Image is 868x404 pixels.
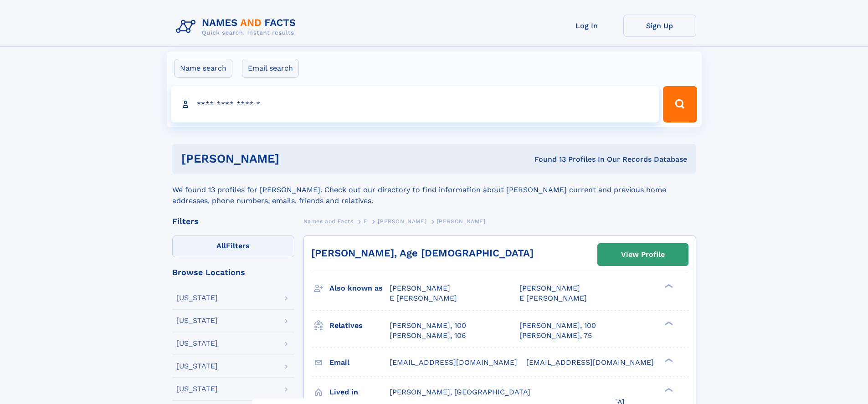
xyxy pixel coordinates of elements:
[663,357,673,363] div: ❯
[623,15,696,37] a: Sign Up
[176,317,218,324] div: [US_STATE]
[176,294,218,302] div: [US_STATE]
[519,294,587,302] span: E [PERSON_NAME]
[329,281,390,296] h3: Also known as
[174,59,232,78] label: Name search
[311,247,534,259] a: [PERSON_NAME], Age [DEMOGRAPHIC_DATA]
[437,218,486,225] span: [PERSON_NAME]
[550,15,623,37] a: Log In
[172,235,294,257] label: Filters
[364,215,368,227] a: E
[621,244,665,265] div: View Profile
[407,154,687,164] div: Found 13 Profiles In Our Records Database
[519,321,596,331] a: [PERSON_NAME], 100
[378,218,426,225] span: [PERSON_NAME]
[176,363,218,370] div: [US_STATE]
[519,284,580,292] span: [PERSON_NAME]
[176,340,218,347] div: [US_STATE]
[663,387,673,393] div: ❯
[329,355,390,370] h3: Email
[390,388,530,396] span: [PERSON_NAME], [GEOGRAPHIC_DATA]
[390,358,517,367] span: [EMAIL_ADDRESS][DOMAIN_NAME]
[171,86,659,123] input: search input
[329,384,390,400] h3: Lived in
[663,320,673,326] div: ❯
[663,283,673,289] div: ❯
[390,321,466,331] a: [PERSON_NAME], 100
[303,215,354,227] a: Names and Facts
[181,153,407,164] h1: [PERSON_NAME]
[390,331,466,341] a: [PERSON_NAME], 106
[390,294,457,302] span: E [PERSON_NAME]
[598,244,688,266] a: View Profile
[172,174,696,206] div: We found 13 profiles for [PERSON_NAME]. Check out our directory to find information about [PERSON...
[526,358,654,367] span: [EMAIL_ADDRESS][DOMAIN_NAME]
[172,217,294,225] div: Filters
[172,15,303,39] img: Logo Names and Facts
[663,86,697,123] button: Search Button
[216,241,226,250] span: All
[519,331,592,341] a: [PERSON_NAME], 75
[172,268,294,276] div: Browse Locations
[176,385,218,393] div: [US_STATE]
[378,215,426,227] a: [PERSON_NAME]
[242,59,299,78] label: Email search
[390,284,450,292] span: [PERSON_NAME]
[329,318,390,333] h3: Relatives
[364,218,368,225] span: E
